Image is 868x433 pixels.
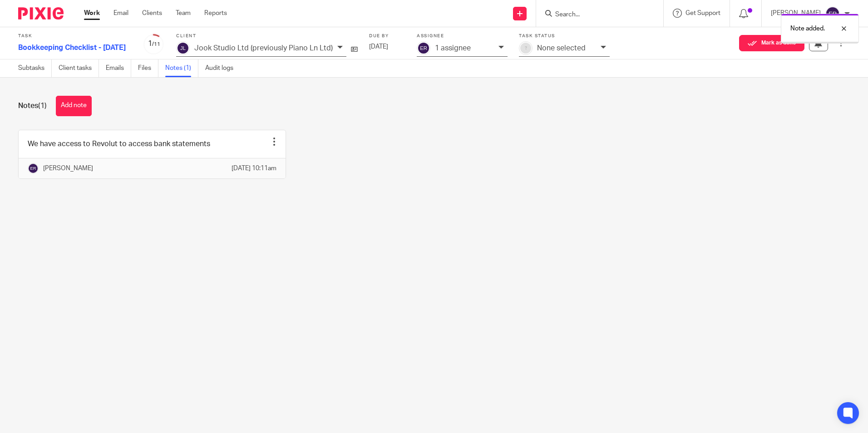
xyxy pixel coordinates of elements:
p: Jook Studio Ltd (previously Piano Ln Ltd) [194,44,333,52]
img: svg%3E [28,163,39,174]
p: None selected [537,44,586,52]
a: Subtasks [18,59,52,77]
img: svg%3E [417,41,430,55]
div: ? [520,43,531,54]
button: Add note [56,96,92,116]
label: Client [176,33,358,39]
span: [DATE] [369,44,388,50]
p: [PERSON_NAME] [43,164,93,173]
a: Files [138,59,158,77]
img: Pixie [18,7,64,20]
a: Notes (1) [165,59,198,77]
a: Audit logs [205,59,240,77]
img: svg%3E [176,41,190,55]
label: Assignee [417,33,508,39]
label: Task [18,33,132,39]
a: Reports [204,9,227,18]
span: (1) [38,102,47,109]
a: Team [176,9,191,18]
a: Emails [106,59,131,77]
a: Clients [142,9,162,18]
p: [DATE] 10:11am [232,164,276,173]
small: /11 [152,42,160,47]
h1: Notes [18,101,47,111]
p: Note added. [790,24,825,33]
img: svg%3E [825,6,840,21]
div: 1 [143,39,165,49]
label: Due by [369,33,405,39]
a: Client tasks [59,59,99,77]
p: 1 assignee [435,44,471,52]
a: Email [113,9,128,18]
a: Work [84,9,100,18]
